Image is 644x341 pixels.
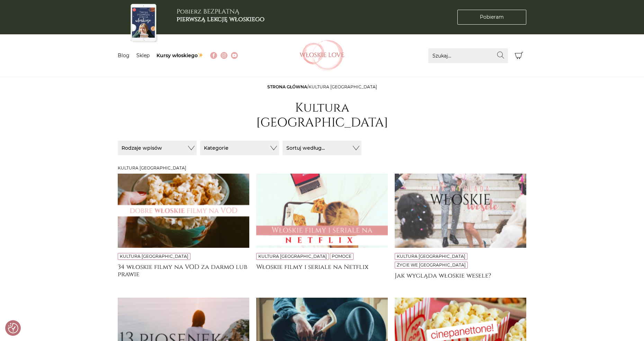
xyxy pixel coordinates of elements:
[283,141,361,155] button: Sortuj według...
[8,323,18,333] button: Preferencje co do zgód
[308,84,377,89] span: Kultura [GEOGRAPHIC_DATA]
[120,254,188,259] a: Kultura [GEOGRAPHIC_DATA]
[177,15,265,24] b: pierwszą lekcję włoskiego
[253,100,391,130] h1: Kultura [GEOGRAPHIC_DATA]
[299,40,345,71] img: Włoskielove
[395,272,526,286] a: Jak wygląda włoskie wesele?
[258,254,327,259] a: Kultura [GEOGRAPHIC_DATA]
[118,263,249,277] a: 34 włoskie filmy na VOD za darmo lub prawie
[256,263,388,277] a: Włoskie filmy i seriale na Netflix
[156,52,203,59] a: Kursy włoskiego
[8,323,18,333] img: Revisit consent button
[511,48,526,63] button: Koszyk
[118,141,197,155] button: Rodzaje wpisów
[136,52,150,59] a: Sklep
[118,166,526,170] h3: Kultura [GEOGRAPHIC_DATA]
[177,8,265,23] h3: Pobierz BEZPŁATNĄ
[480,14,504,21] span: Pobieram
[200,141,279,155] button: Kategorie
[457,10,526,25] a: Pobieram
[397,262,466,268] a: Życie we [GEOGRAPHIC_DATA]
[198,53,203,58] img: ✨
[397,254,465,259] a: Kultura [GEOGRAPHIC_DATA]
[118,52,129,59] a: Blog
[267,84,307,89] a: Strona główna
[332,254,351,259] a: Pomoce
[267,84,377,89] span: /
[428,48,508,63] input: Szukaj...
